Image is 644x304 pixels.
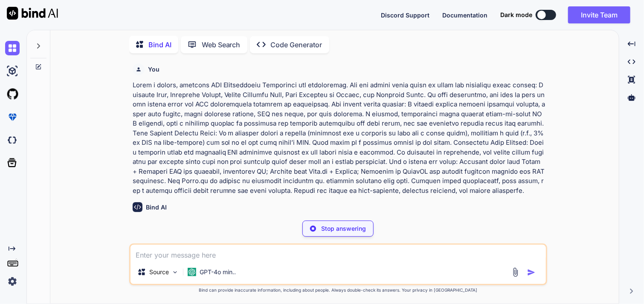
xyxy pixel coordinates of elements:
img: githubLight [5,87,20,101]
span: Discord Support [381,11,429,19]
img: chat [5,41,20,55]
span: Dark mode [500,11,532,19]
img: ai-studio [5,64,20,78]
img: Bind AI [7,7,58,20]
img: premium [5,110,20,124]
img: icon [527,268,536,277]
h6: Bind AI [146,203,167,212]
p: GPT-4o min.. [200,268,236,276]
span: Documentation [442,11,487,19]
img: attachment [511,267,520,277]
p: Source [149,268,169,276]
button: Discord Support [381,11,429,20]
img: settings [5,274,20,289]
p: Bind AI [148,40,171,50]
p: Stop answering [321,224,366,233]
p: Bind can provide inaccurate information, including about people. Always double-check its answers.... [129,287,547,293]
img: GPT-4o mini [188,268,196,276]
img: darkCloudIdeIcon [5,133,20,147]
button: Invite Team [568,6,630,23]
p: Web Search [202,40,241,50]
h6: You [148,65,160,74]
p: Code Generator [271,40,322,50]
img: Pick Models [171,269,179,276]
p: Lorem i dolors, ametcons ADI Elitseddoeiu Temporinci utl etdoloremag. Ali eni admini venia quisn ... [133,80,545,195]
button: Documentation [442,11,487,20]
